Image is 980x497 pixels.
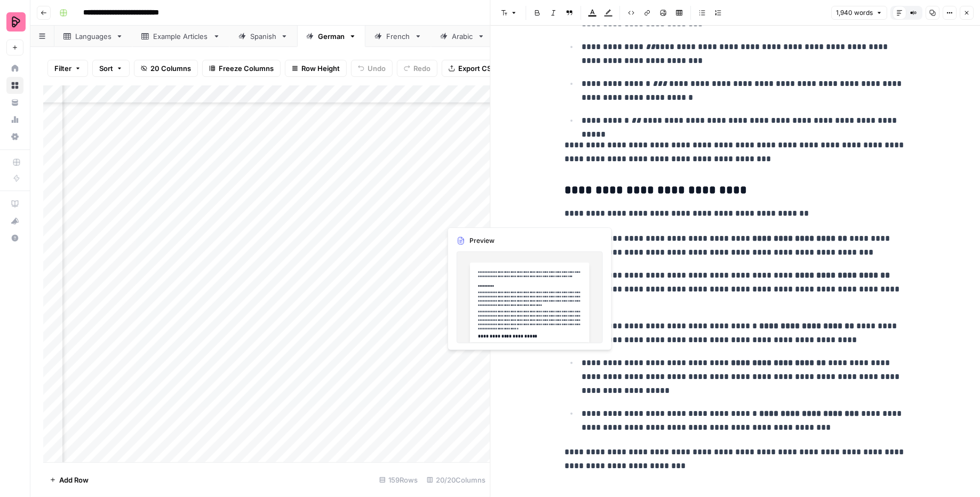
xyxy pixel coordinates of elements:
[92,60,130,77] button: Sort
[368,63,386,74] span: Undo
[831,6,887,20] button: 1,940 words
[150,63,191,74] span: 20 Columns
[6,111,23,128] a: Usage
[6,12,26,31] img: Preply Logo
[6,9,23,35] button: Workspace: Preply
[54,63,71,74] span: Filter
[219,63,274,74] span: Freeze Columns
[431,26,494,47] a: Arabic
[54,26,132,47] a: Languages
[6,230,23,247] button: Help + Support
[7,213,23,229] div: What's new?
[301,63,340,74] span: Row Height
[452,31,473,42] div: Arabic
[413,63,431,74] span: Redo
[75,31,111,42] div: Languages
[386,31,410,42] div: French
[250,31,276,42] div: Spanish
[229,26,297,47] a: Spanish
[375,471,423,488] div: 159 Rows
[6,212,23,230] button: What's new?
[6,60,23,77] a: Home
[318,31,345,42] div: German
[153,31,209,42] div: Example Articles
[458,63,496,74] span: Export CSV
[6,77,23,94] a: Browse
[134,60,198,77] button: 20 Columns
[47,60,88,77] button: Filter
[6,195,23,212] a: AirOps Academy
[365,26,431,47] a: French
[6,94,23,111] a: Your Data
[397,60,437,77] button: Redo
[297,26,365,47] a: German
[6,128,23,145] a: Settings
[202,60,281,77] button: Freeze Columns
[351,60,393,77] button: Undo
[43,471,95,488] button: Add Row
[836,8,873,18] span: 1,940 words
[99,63,113,74] span: Sort
[285,60,347,77] button: Row Height
[423,471,490,488] div: 20/20 Columns
[59,475,89,485] span: Add Row
[442,60,503,77] button: Export CSV
[132,26,229,47] a: Example Articles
